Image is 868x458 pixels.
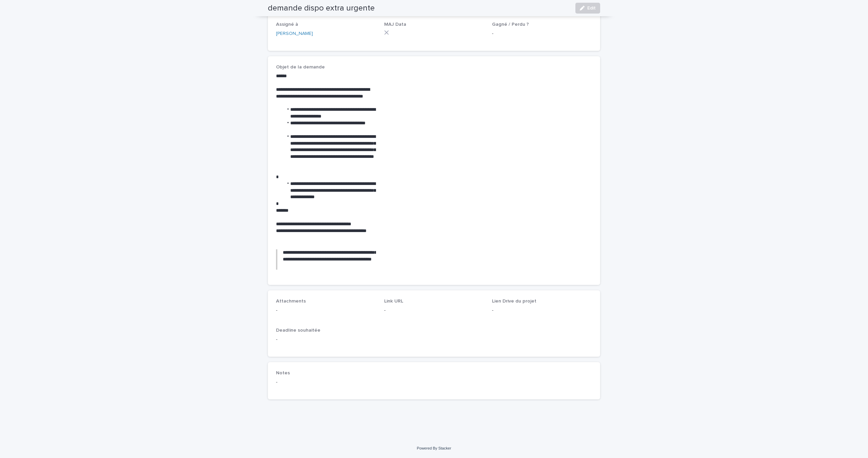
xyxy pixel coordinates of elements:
p: - [276,379,592,386]
span: Edit [587,6,596,11]
p: - [384,307,484,314]
span: Gagné / Perdu ? [492,22,529,27]
span: MAJ Data [384,22,406,27]
a: [PERSON_NAME] [276,30,313,37]
span: Attachments [276,299,306,304]
span: Lien Drive du projet [492,299,536,304]
span: Link URL [384,299,403,304]
p: - [492,30,592,37]
p: - [276,307,376,314]
a: Powered By Stacker [417,446,451,450]
h2: demande dispo extra urgente [268,3,375,13]
span: Objet de la demande [276,65,325,69]
p: - [492,307,592,314]
span: Deadline souhaitée [276,328,320,333]
p: - [276,336,592,343]
span: Notes [276,371,290,375]
span: Assigné à [276,22,298,27]
button: Edit [575,3,600,14]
